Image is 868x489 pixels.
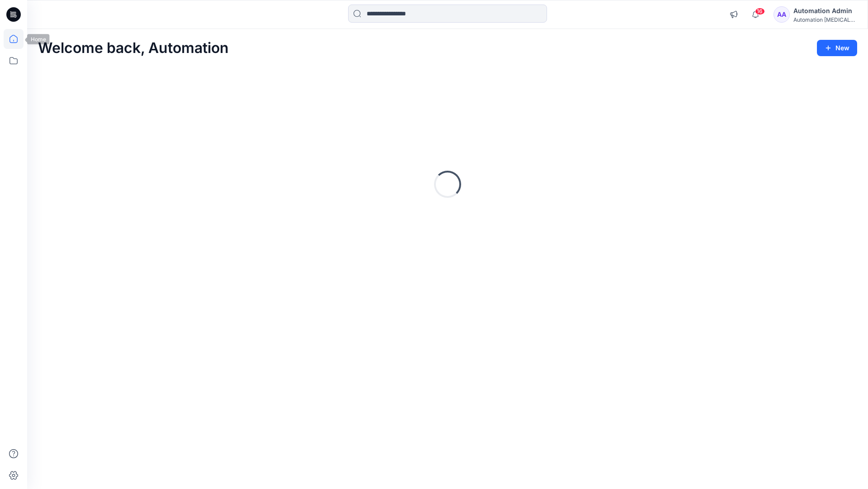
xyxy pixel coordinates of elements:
span: 16 [755,8,765,15]
div: AA [774,6,790,23]
div: Automation [MEDICAL_DATA]... [793,16,857,23]
div: Automation Admin [793,5,857,16]
h2: Welcome back, Automation [38,40,229,57]
button: New [817,40,857,56]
